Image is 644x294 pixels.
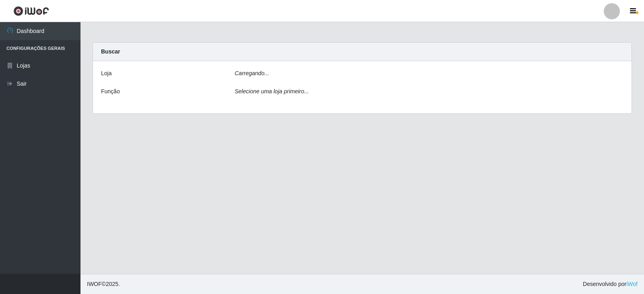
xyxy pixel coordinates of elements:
[235,70,269,76] i: Carregando...
[101,48,120,55] strong: Buscar
[583,280,638,288] span: Desenvolvido por
[626,281,638,287] a: iWof
[235,88,309,95] i: Selecione uma loja primeiro...
[87,280,120,288] span: © 2025 .
[101,87,120,96] label: Função
[101,69,111,78] label: Loja
[87,281,102,287] span: IWOF
[13,6,49,16] img: CoreUI Logo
